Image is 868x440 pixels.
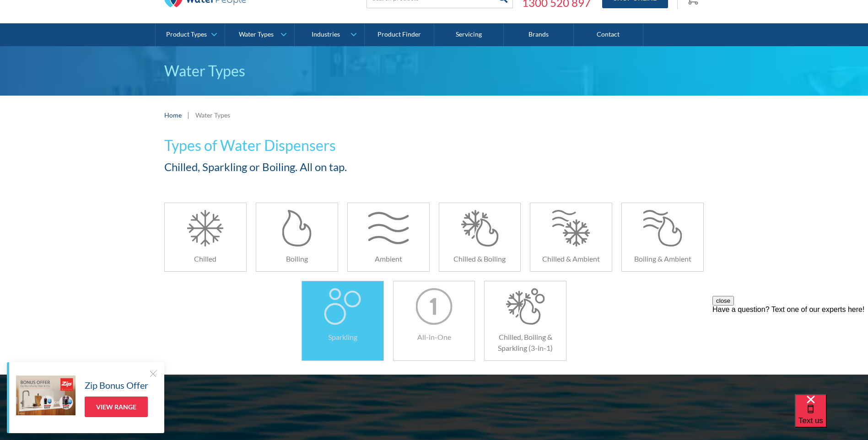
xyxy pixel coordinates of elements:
a: Product Types [156,23,225,46]
a: Product Finder [365,23,434,46]
h6: Ambient [348,253,429,264]
a: Water Types [225,23,294,46]
h2: Chilled, Sparkling or Boiling. All on tap. [164,159,521,175]
div: Water Types [195,110,230,120]
h6: All-in-One [394,332,475,343]
iframe: podium webchat widget prompt [712,296,868,406]
h6: Boiling & Ambient [622,253,703,264]
a: Chilled & Ambient [530,203,612,272]
a: Industries [295,23,364,46]
h1: Types of Water Dispensers [164,134,521,156]
a: Sparkling [302,281,384,361]
div: | [186,109,191,120]
h6: Chilled, Boiling & Sparkling (3-in-1) [485,332,566,354]
a: Chilled & Boiling [439,203,521,272]
div: Product Types [166,31,207,38]
a: Chilled [164,203,247,272]
a: Contact [574,23,643,46]
a: All-in-One [393,281,475,361]
a: Ambient [347,203,430,272]
div: Water Types [239,31,274,38]
h6: Chilled & Boiling [439,253,521,264]
img: Zip Bonus Offer [16,376,75,415]
p: Water Types [164,60,704,82]
a: Boiling [256,203,338,272]
div: Industries [312,31,340,38]
a: Chilled, Boiling & Sparkling (3-in-1) [484,281,566,361]
a: View Range [85,397,148,417]
a: Brands [504,23,573,46]
a: Boiling & Ambient [621,203,704,272]
h6: Sparkling [302,332,383,343]
h5: Zip Bonus Offer [85,378,148,392]
h6: Chilled [165,253,246,264]
iframe: podium webchat widget bubble [795,394,868,440]
a: Home [164,110,182,120]
h6: Chilled & Ambient [530,253,612,264]
a: Servicing [434,23,504,46]
h6: Boiling [256,253,338,264]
